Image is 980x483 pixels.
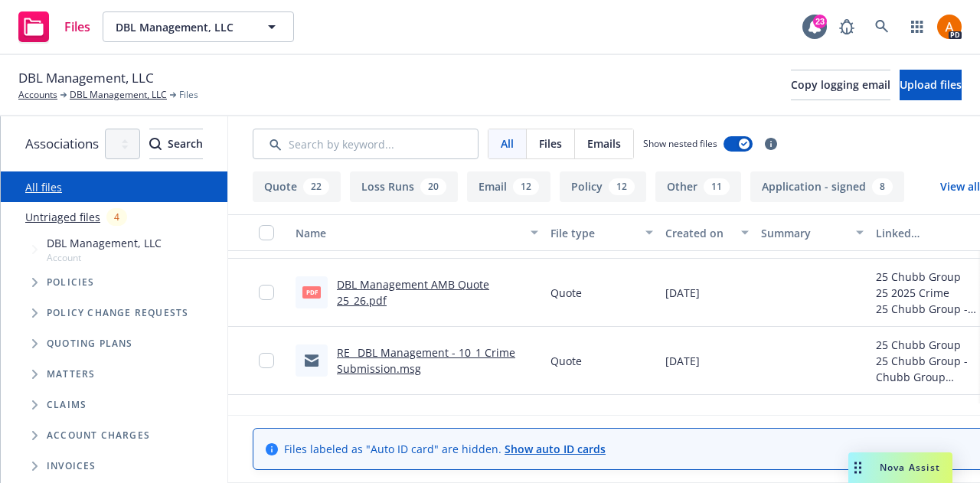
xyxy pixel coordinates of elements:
[902,11,933,42] a: Switch app
[25,180,62,194] a: All files
[47,278,95,287] span: Policies
[813,15,827,28] div: 23
[12,5,96,48] a: Files
[106,208,127,226] div: 4
[900,77,962,92] span: Upload files
[643,137,717,150] span: Show nested files
[350,171,458,202] button: Loss Runs
[501,135,514,152] span: All
[103,11,294,42] button: DBL Management, LLC
[47,462,96,471] span: Invoices
[876,269,978,285] div: 25 Chubb Group
[47,370,95,379] span: Matters
[513,178,539,195] div: 12
[761,225,847,241] div: Summary
[880,461,940,474] span: Nova Assist
[47,308,188,318] span: Policy change requests
[47,251,162,264] span: Account
[25,209,100,225] a: Untriaged files
[659,214,755,251] button: Created on
[18,88,57,102] a: Accounts
[872,178,893,195] div: 8
[550,285,582,301] span: Quote
[665,353,700,369] span: [DATE]
[550,353,582,369] span: Quote
[337,345,515,376] a: RE_ DBL Management - 10_1 Crime Submission.msg
[539,135,562,152] span: Files
[848,452,867,483] div: Drag to move
[876,225,978,241] div: Linked associations
[665,285,700,301] span: [DATE]
[755,214,870,251] button: Summary
[47,431,150,440] span: Account charges
[302,286,321,298] span: pdf
[876,301,978,317] div: 25 Chubb Group - Chubb Group
[867,11,897,42] a: Search
[253,129,479,159] input: Search by keyword...
[64,21,90,33] span: Files
[149,138,162,150] svg: Search
[116,19,248,35] span: DBL Management, LLC
[296,225,521,241] div: Name
[259,285,274,300] input: Toggle Row Selected
[47,400,87,410] span: Claims
[505,442,606,456] a: Show auto ID cards
[284,441,606,457] span: Files labeled as "Auto ID card" are hidden.
[876,337,978,353] div: 25 Chubb Group
[750,171,904,202] button: Application - signed
[609,178,635,195] div: 12
[831,11,862,42] a: Report a Bug
[655,171,741,202] button: Other
[25,134,99,154] span: Associations
[665,225,732,241] div: Created on
[876,285,978,301] div: 25 2025 Crime
[937,15,962,39] img: photo
[149,129,203,158] div: Search
[848,452,952,483] button: Nova Assist
[704,178,730,195] div: 11
[303,178,329,195] div: 22
[587,135,621,152] span: Emails
[550,225,636,241] div: File type
[900,70,962,100] button: Upload files
[544,214,659,251] button: File type
[876,353,978,385] div: 25 Chubb Group - Chubb Group
[47,339,133,348] span: Quoting plans
[337,277,489,308] a: DBL Management AMB Quote 25_26.pdf
[791,70,890,100] button: Copy logging email
[791,77,890,92] span: Copy logging email
[560,171,646,202] button: Policy
[259,225,274,240] input: Select all
[420,178,446,195] div: 20
[70,88,167,102] a: DBL Management, LLC
[467,171,550,202] button: Email
[289,214,544,251] button: Name
[1,232,227,481] div: Tree Example
[18,68,154,88] span: DBL Management, LLC
[253,171,341,202] button: Quote
[179,88,198,102] span: Files
[47,235,162,251] span: DBL Management, LLC
[149,129,203,159] button: SearchSearch
[259,353,274,368] input: Toggle Row Selected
